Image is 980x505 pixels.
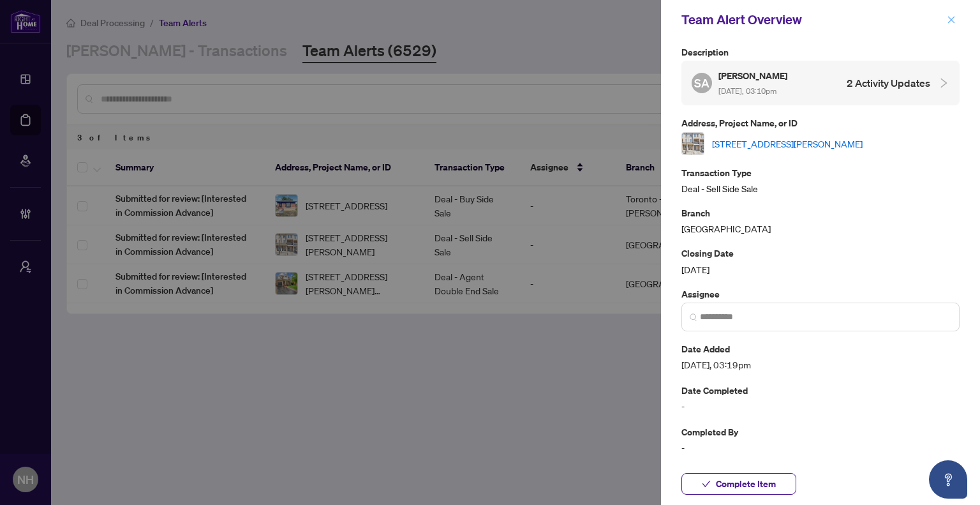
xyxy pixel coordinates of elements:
[681,383,960,398] p: Date Completed
[681,45,960,59] p: Description
[681,287,960,301] p: Assignee
[947,15,956,24] span: close
[681,10,943,29] div: Team Alert Overview
[938,77,949,89] span: collapsed
[681,358,960,372] span: [DATE], 03:19pm
[847,75,930,91] h4: 2 Activity Updates
[681,206,960,220] p: Branch
[694,74,709,92] span: SA
[681,246,960,260] p: Closing Date
[681,61,960,105] div: SA[PERSON_NAME] [DATE], 03:10pm2 Activity Updates
[681,165,960,180] p: Transaction Type
[681,165,960,195] div: Deal - Sell Side Sale
[682,133,704,155] img: thumbnail-img
[681,246,960,276] div: [DATE]
[681,342,960,356] p: Date Added
[681,425,960,439] p: Completed By
[712,137,863,151] a: [STREET_ADDRESS][PERSON_NAME]
[929,460,967,499] button: Open asap
[718,86,776,96] span: [DATE], 03:10pm
[718,68,789,83] h5: [PERSON_NAME]
[681,473,796,495] button: Complete Item
[681,399,960,414] span: -
[681,116,960,130] p: Address, Project Name, or ID
[702,479,711,488] span: check
[681,441,960,455] span: -
[716,474,776,494] span: Complete Item
[690,313,697,321] img: search_icon
[681,206,960,236] div: [GEOGRAPHIC_DATA]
